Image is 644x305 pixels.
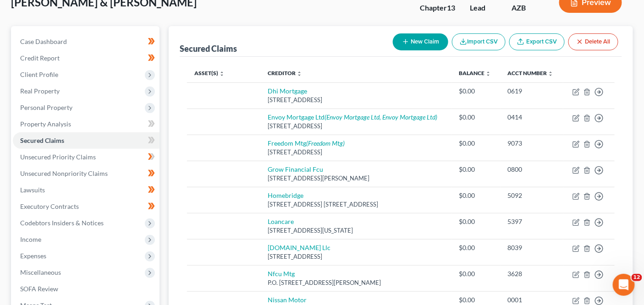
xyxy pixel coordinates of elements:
[459,70,491,76] a: Balance unfold_more
[180,43,237,54] div: Secured Claims
[508,113,556,122] div: 0414
[194,70,225,76] a: Asset(s) unfold_more
[420,3,455,13] div: Chapter
[13,33,160,50] a: Case Dashboard
[20,235,41,243] span: Income
[508,217,556,226] div: 5397
[508,191,556,200] div: 5092
[20,87,60,95] span: Real Property
[459,165,493,174] div: $0.00
[508,243,556,252] div: 8039
[20,169,108,177] span: Unsecured Nonpriority Claims
[268,278,445,287] div: P.O. [STREET_ADDRESS][PERSON_NAME]
[268,70,302,76] a: Creditor unfold_more
[268,87,307,95] a: Dhi Mortgage
[268,226,445,235] div: [STREET_ADDRESS][US_STATE]
[13,182,160,198] a: Lawsuits
[459,217,493,226] div: $0.00
[20,136,64,144] span: Secured Claims
[268,113,437,121] a: Envoy Mortgage Ltd(Envoy Mortgage Ltd, Envoy Mortgage Ltd)
[268,200,445,209] div: [STREET_ADDRESS] [STREET_ADDRESS]
[325,113,437,121] i: (Envoy Mortgage Ltd, Envoy Mortgage Ltd)
[20,186,45,194] span: Lawsuits
[297,71,302,76] i: unfold_more
[508,139,556,148] div: 9073
[20,153,96,161] span: Unsecured Priority Claims
[447,3,455,12] span: 13
[508,269,556,278] div: 3628
[13,149,160,165] a: Unsecured Priority Claims
[393,33,448,50] button: New Claim
[20,202,79,210] span: Executory Contracts
[268,165,323,173] a: Grow Financial Fcu
[613,274,635,296] iframe: Intercom live chat
[13,132,160,149] a: Secured Claims
[13,281,160,297] a: SOFA Review
[20,71,58,78] span: Client Profile
[20,268,61,276] span: Miscellaneous
[13,116,160,132] a: Property Analysis
[459,191,493,200] div: $0.00
[452,33,506,50] button: Import CSV
[632,274,642,281] span: 12
[306,139,345,147] i: (Freedom Mtg)
[13,198,160,215] a: Executory Contracts
[508,165,556,174] div: 0800
[508,295,556,305] div: 0001
[20,103,72,111] span: Personal Property
[268,174,445,183] div: [STREET_ADDRESS][PERSON_NAME]
[13,50,160,66] a: Credit Report
[219,71,225,76] i: unfold_more
[486,71,491,76] i: unfold_more
[459,269,493,278] div: $0.00
[470,3,497,13] div: Lead
[13,165,160,182] a: Unsecured Nonpriority Claims
[509,33,565,50] a: Export CSV
[568,33,618,50] button: Delete All
[268,270,295,278] a: Nfcu Mtg
[268,148,445,157] div: [STREET_ADDRESS]
[20,38,67,45] span: Case Dashboard
[268,96,445,104] div: [STREET_ADDRESS]
[459,87,493,96] div: $0.00
[268,244,330,251] a: [DOMAIN_NAME] Llc
[508,70,554,76] a: Acct Number unfold_more
[459,243,493,252] div: $0.00
[459,113,493,122] div: $0.00
[20,120,71,128] span: Property Analysis
[20,54,60,62] span: Credit Report
[512,3,545,13] div: AZB
[20,219,104,227] span: Codebtors Insiders & Notices
[268,139,345,147] a: Freedom Mtg(Freedom Mtg)
[268,191,303,199] a: Homebridge
[268,218,294,225] a: Loancare
[20,285,58,293] span: SOFA Review
[508,87,556,96] div: 0619
[268,122,445,131] div: [STREET_ADDRESS]
[268,296,307,304] a: Nissan Motor
[20,252,46,260] span: Expenses
[268,252,445,261] div: [STREET_ADDRESS]
[548,71,554,76] i: unfold_more
[459,139,493,148] div: $0.00
[459,295,493,305] div: $0.00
